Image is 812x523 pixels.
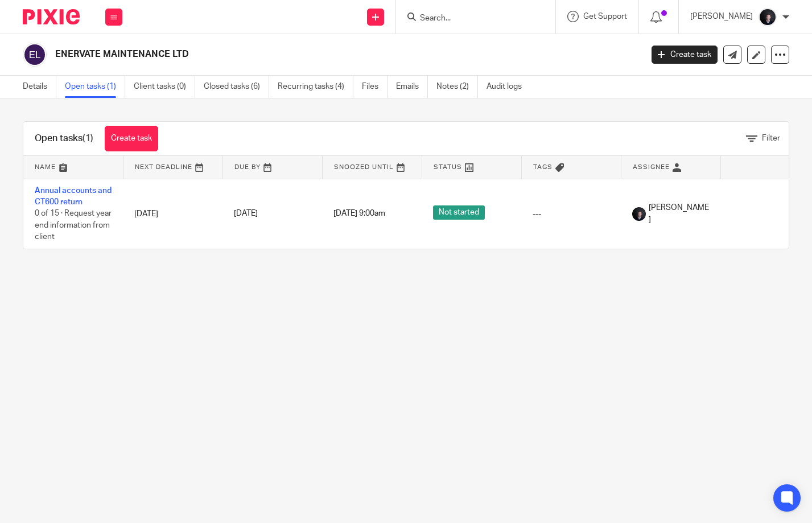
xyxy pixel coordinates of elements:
span: [PERSON_NAME] [649,202,709,225]
td: [DATE] [123,179,222,249]
span: Snoozed Until [334,164,394,170]
img: 455A2509.jpg [759,8,777,26]
h1: Open tasks [35,133,93,145]
a: Annual accounts and CT600 return [35,187,112,206]
span: Status [434,164,462,170]
a: Files [362,76,388,98]
input: Search [419,14,521,24]
span: [DATE] [234,210,258,218]
a: Client tasks (0) [134,76,195,98]
img: svg%3E [23,43,47,67]
span: (1) [83,134,93,143]
a: Create task [105,126,158,151]
span: [DATE] 9:00am [333,210,385,218]
span: Filter [762,134,780,142]
span: 0 of 15 · Request year end information from client [35,209,112,241]
span: Tags [533,164,553,170]
a: Notes (2) [436,76,478,98]
a: Audit logs [487,76,530,98]
a: Create task [652,46,718,64]
img: 455A2509.jpg [632,207,646,221]
p: [PERSON_NAME] [690,11,753,22]
a: Recurring tasks (4) [278,76,353,98]
img: Pixie [23,9,80,24]
div: --- [533,208,609,220]
a: Closed tasks (6) [204,76,269,98]
a: Emails [396,76,428,98]
h2: ENERVATE MAINTENANCE LTD [55,48,518,60]
span: Not started [433,205,485,220]
span: Get Support [583,13,627,20]
a: Open tasks (1) [65,76,125,98]
a: Details [23,76,56,98]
